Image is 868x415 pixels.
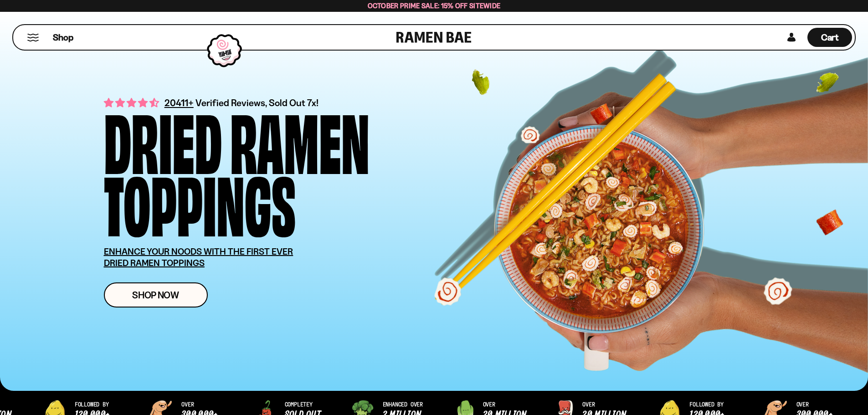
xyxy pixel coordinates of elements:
[821,32,839,43] span: Cart
[132,290,179,300] span: Shop Now
[104,246,293,268] u: ENHANCE YOUR NOODS WITH THE FIRST EVER DRIED RAMEN TOPPINGS
[53,31,73,44] span: Shop
[807,25,852,50] div: Cart
[230,108,370,170] div: Ramen
[27,34,39,41] button: Mobile Menu Trigger
[368,1,501,10] span: October Prime Sale: 15% off Sitewide
[104,108,222,170] div: Dried
[53,28,73,47] a: Shop
[104,170,296,232] div: Toppings
[104,282,208,307] a: Shop Now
